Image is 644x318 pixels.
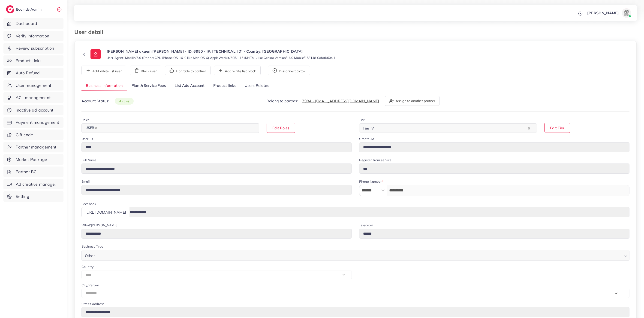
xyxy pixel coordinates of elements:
button: Disconnect tiktok [268,66,310,75]
button: Block user [130,66,161,75]
a: Product Links [3,55,63,66]
span: Payment management [16,119,59,125]
span: Ad creative management [16,181,60,187]
span: Auto Refund [16,70,40,76]
a: Review subscription [3,43,63,54]
a: Verify information [3,31,63,41]
span: Dashboard [16,21,37,27]
a: Market Package [3,154,63,165]
div: [URL][DOMAIN_NAME] [81,207,130,217]
a: Product links [209,81,240,91]
input: Search for option [96,251,622,259]
span: Tier IV [362,125,375,132]
a: logoEcomdy Admin [6,5,43,13]
label: Register from service [359,158,391,162]
div: Search for option [81,123,259,133]
a: Auto Refund [3,68,63,78]
span: active [115,98,134,105]
a: Plan & Service Fees [127,81,170,91]
img: avatar [622,8,631,18]
p: Belong to partner: [267,98,379,104]
span: Market Package [16,157,47,163]
a: Gift code [3,130,63,140]
a: Users Related [240,81,274,91]
a: Payment management [3,117,63,128]
label: Create At [359,136,374,141]
a: List Ads Account [170,81,209,91]
span: Setting [16,194,29,200]
p: [PERSON_NAME] akaem [PERSON_NAME] - ID: 6950 - IP: [TECHNICAL_ID] - Country: [GEOGRAPHIC_DATA] [107,48,335,54]
span: ACL management [16,95,51,101]
a: [PERSON_NAME]avatar [585,8,633,18]
button: Deselect USER [95,127,97,129]
label: Telegram [359,223,373,227]
label: Full Name [81,158,96,162]
a: Setting [3,191,63,202]
button: Assign to another partner [385,96,439,106]
label: Phone Number [359,179,383,184]
a: 7984 - [EMAIL_ADDRESS][DOMAIN_NAME] [302,99,379,103]
small: User Agent: Mozilla/5.0 (iPhone; CPU iPhone OS 16_0 like Mac OS X) AppleWebKit/605.1.15 (KHTML, l... [107,55,335,60]
a: Partner BC [3,167,63,177]
img: logo [6,5,14,13]
a: ACL management [3,92,63,103]
button: Add white list block [214,66,261,75]
span: USER [83,125,99,131]
label: City/Region [81,283,99,288]
button: Add white list user [81,66,126,75]
p: Account Status: [81,98,134,104]
label: Roles [81,118,90,122]
button: Edit Tier [544,123,570,133]
span: Inactive ad account [16,107,54,113]
span: Partner BC [16,169,37,175]
a: Inactive ad account [3,105,63,115]
div: Search for option [81,250,629,261]
label: Tier [359,118,365,122]
label: Country [81,264,93,269]
span: Partner management [16,144,57,150]
a: Partner management [3,142,63,152]
img: ic-user-info.36bf1079.svg [90,49,101,59]
span: Product Links [16,58,42,64]
input: Search for option [100,124,253,132]
input: Search for option [375,124,527,132]
label: Street Address [81,302,104,306]
label: What'[PERSON_NAME] [81,223,117,227]
span: Review subscription [16,45,54,51]
button: Edit Roles [267,123,295,133]
a: Dashboard [3,18,63,29]
label: Business Type [81,244,103,249]
a: Ad creative management [3,179,63,190]
button: Upgrade to partner [165,66,211,75]
h3: User detail [74,29,107,35]
p: [PERSON_NAME] [587,10,619,16]
span: User management [16,82,51,88]
a: Business Information [81,81,127,91]
label: User ID [81,136,93,141]
span: Other [84,252,96,259]
span: Gift code [16,132,33,138]
div: Search for option [359,123,537,133]
label: Email [81,179,90,184]
a: User management [3,80,63,91]
h2: Ecomdy Admin [16,7,43,12]
span: Verify information [16,33,49,39]
button: Clear Selected [528,125,530,131]
label: Facebook [81,202,96,206]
